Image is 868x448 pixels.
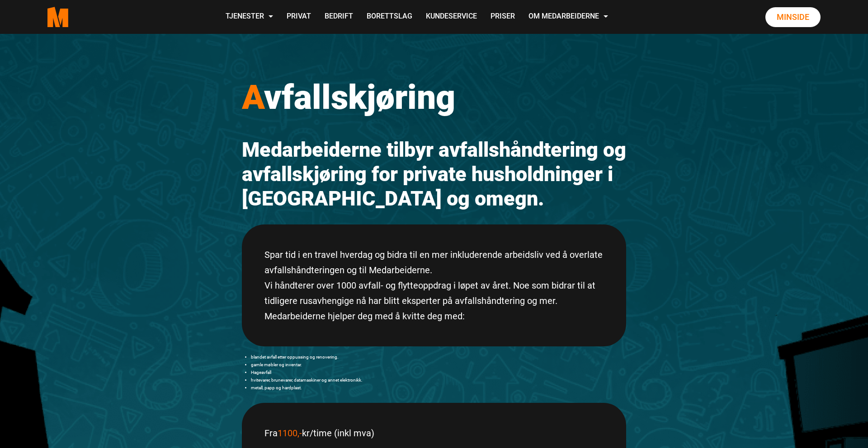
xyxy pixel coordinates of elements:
a: Minside [765,7,821,27]
h1: vfallskjøring [242,77,626,117]
li: gamle møbler og inventar. [251,361,626,369]
p: Fra kr/time (inkl mva) [264,425,604,441]
a: Privat [280,1,318,33]
a: Om Medarbeiderne [522,1,615,33]
li: metall, papp og hardplast. [251,384,626,392]
div: Spar tid i en travel hverdag og bidra til en mer inkluderende arbeidsliv ved å overlate avfallshå... [242,224,626,346]
a: Priser [484,1,522,33]
a: Tjenester [219,1,280,33]
a: Kundeservice [419,1,484,33]
li: Hageavfall [251,369,626,376]
a: Borettslag [360,1,419,33]
a: Bedrift [318,1,360,33]
span: 1100,- [278,428,302,439]
li: blandet avfall etter oppussing og renovering. [251,353,626,361]
span: A [242,77,264,117]
li: hvitevarer, brunevarer, datamaskiner og annet elektronikk. [251,376,626,384]
h2: Medarbeiderne tilbyr avfallshåndtering og avfallskjøring for private husholdninger i [GEOGRAPHIC_... [242,138,626,211]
